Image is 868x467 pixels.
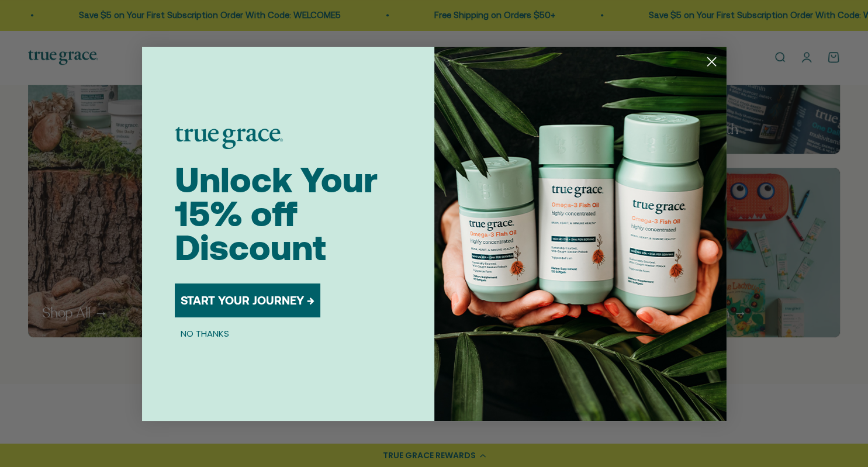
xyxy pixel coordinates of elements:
img: logo placeholder [175,127,283,149]
button: Close dialog [701,51,722,72]
span: Unlock Your 15% off Discount [175,160,378,268]
button: START YOUR JOURNEY → [175,283,320,317]
img: 098727d5-50f8-4f9b-9554-844bb8da1403.jpeg [434,47,727,421]
button: NO THANKS [175,327,235,341]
